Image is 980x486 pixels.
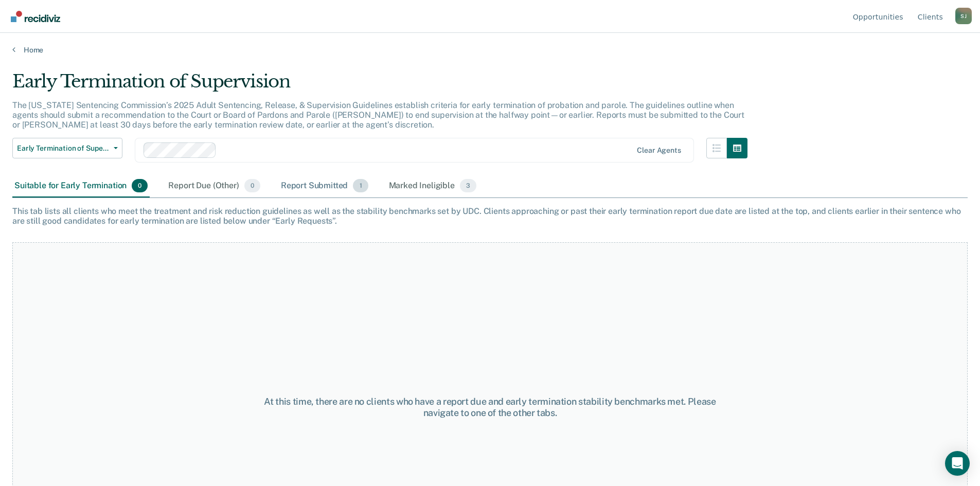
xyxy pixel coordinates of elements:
a: Home [12,45,968,55]
div: Report Due (Other)0 [166,175,262,197]
img: Recidiviz [11,11,60,22]
div: Early Termination of Supervision [12,71,747,100]
button: Profile dropdown button [955,8,972,24]
span: 1 [353,179,368,192]
div: This tab lists all clients who meet the treatment and risk reduction guidelines as well as the st... [12,206,968,226]
span: 3 [460,179,476,192]
span: Early Termination of Supervision [17,144,110,153]
span: 0 [132,179,148,192]
p: The [US_STATE] Sentencing Commission’s 2025 Adult Sentencing, Release, & Supervision Guidelines e... [12,100,744,130]
div: At this time, there are no clients who have a report due and early termination stability benchmar... [252,396,729,418]
div: Report Submitted1 [279,175,370,197]
div: Marked Ineligible3 [387,175,479,197]
div: S J [955,8,972,24]
div: Clear agents [637,146,681,155]
div: Suitable for Early Termination0 [12,175,150,197]
div: Open Intercom Messenger [945,451,970,476]
span: 0 [244,179,260,192]
button: Early Termination of Supervision [12,138,122,158]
